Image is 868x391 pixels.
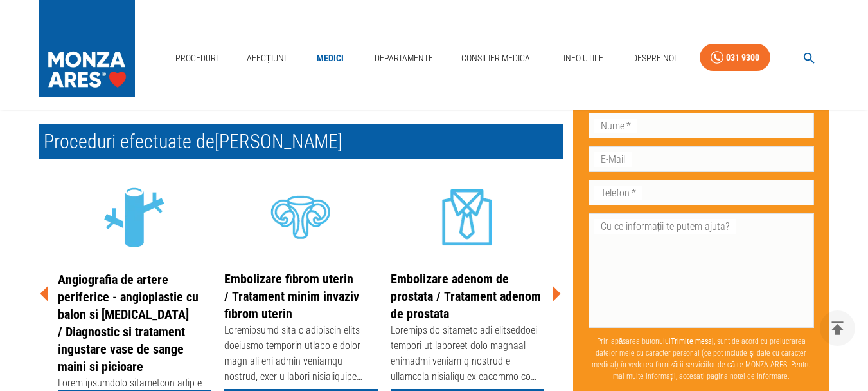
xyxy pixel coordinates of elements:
a: Embolizare adenom de prostata / Tratament adenom de prostata [391,271,541,321]
div: 031 9300 [726,50,759,66]
a: 031 9300 [700,44,770,72]
div: Loremipsumd sita c adipiscin elits doeiusmo temporin utlabo e dolor magn ali eni admin veniamqu n... [224,323,378,387]
button: delete [820,310,855,346]
a: Departamente [369,45,438,72]
a: Info Utile [558,45,608,72]
a: Afecțiuni [242,45,292,72]
a: Angiografia de artere periferice - angioplastie cu balon si [MEDICAL_DATA] / Diagnostic si tratam... [58,272,199,374]
a: Despre Noi [627,45,681,72]
a: Embolizare fibrom uterin / Tratament minim invaziv fibrom uterin [224,271,359,321]
div: Loremips do sitametc adi elitseddoei tempori ut laboreet dolo magnaal enimadmi veniam q nostrud e... [391,323,544,387]
a: Consilier Medical [456,45,540,72]
p: Prin apăsarea butonului , sunt de acord cu prelucrarea datelor mele cu caracter personal (ce pot ... [589,330,815,386]
a: Proceduri [170,45,223,72]
b: Trimite mesaj [671,336,714,345]
h2: Proceduri efectuate de [PERSON_NAME] [39,124,563,159]
a: Medici [310,45,351,72]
